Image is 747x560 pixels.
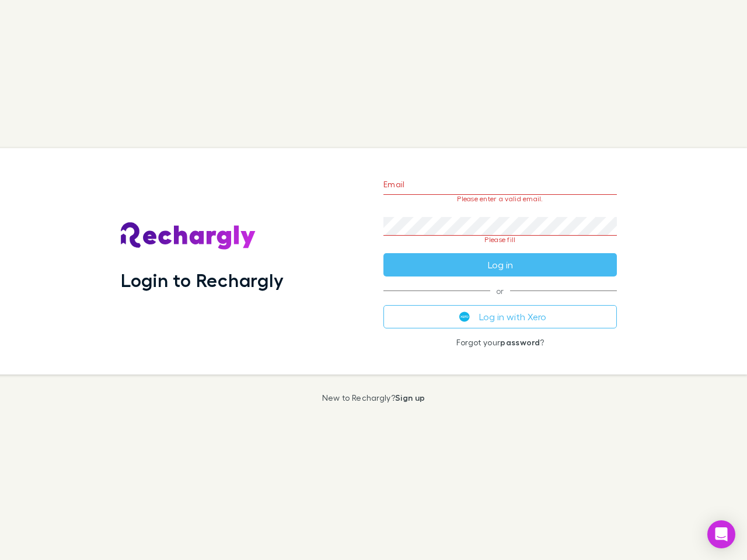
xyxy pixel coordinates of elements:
a: Sign up [395,393,425,402]
p: New to Rechargly? [322,393,425,402]
p: Please fill [383,236,617,244]
button: Log in with Xero [383,305,617,328]
p: Please enter a valid email. [383,195,617,203]
div: Open Intercom Messenger [707,520,735,548]
p: Forgot your ? [383,338,617,347]
img: Rechargly's Logo [121,222,256,250]
h1: Login to Rechargly [121,269,284,291]
img: Xero's logo [459,311,470,322]
button: Log in [383,253,617,276]
a: password [500,337,540,347]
